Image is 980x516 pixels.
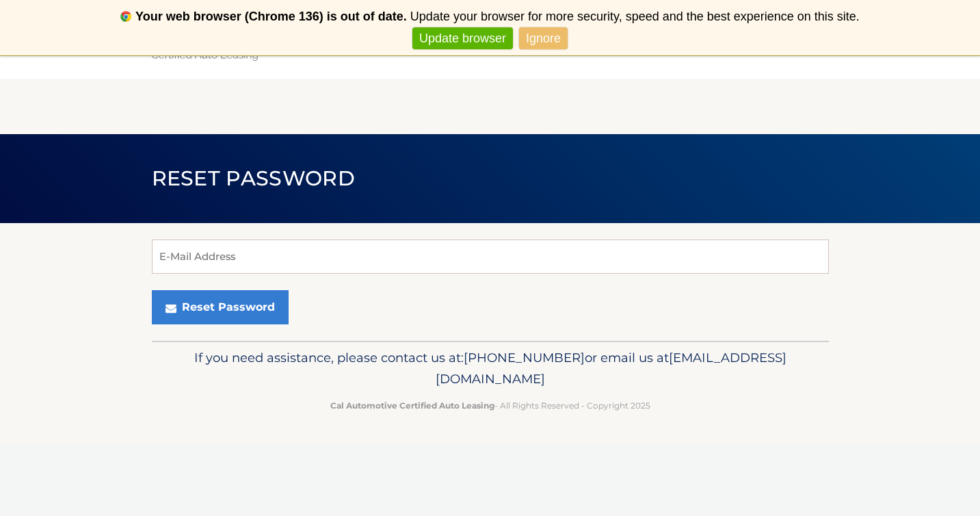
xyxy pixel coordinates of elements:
[330,400,494,411] strong: Cal Automotive Certified Auto Leasing
[152,166,355,191] span: Reset Password
[152,290,289,324] button: Reset Password
[135,10,407,23] b: Your web browser (Chrome 136) is out of date.
[161,347,820,391] p: If you need assistance, please contact us at: or email us at
[412,27,513,50] a: Update browser
[152,240,829,274] input: E-Mail Address
[464,350,585,365] span: [PHONE_NUMBER]
[519,27,568,50] a: Ignore
[410,10,860,23] span: Update your browser for more security, speed and the best experience on this site.
[161,398,820,413] p: - All Rights Reserved - Copyright 2025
